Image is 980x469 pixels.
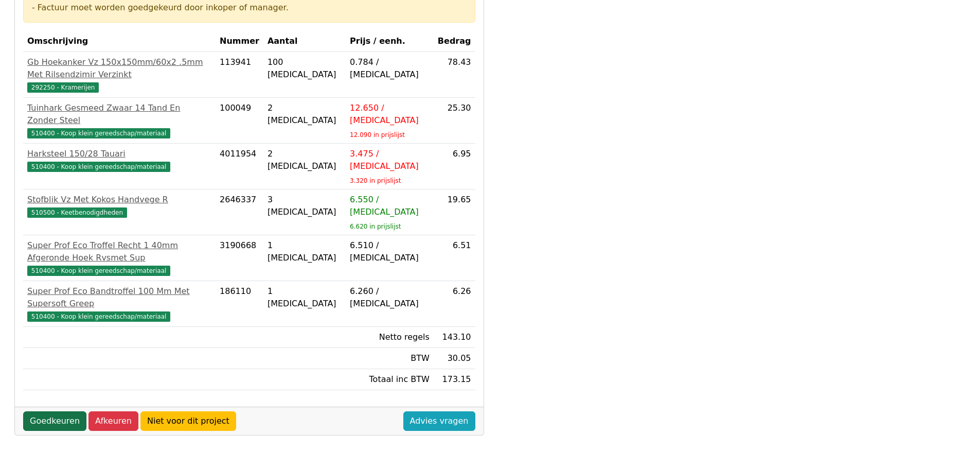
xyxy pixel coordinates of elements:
[346,369,434,390] td: Totaal inc BTW
[140,411,236,431] a: Niet voor dit project
[216,31,263,52] th: Nummer
[27,285,211,310] div: Super Prof Eco Bandtroffel 100 Mm Met Supersoft Greep
[346,348,434,369] td: BTW
[434,235,475,281] td: 6.51
[434,189,475,235] td: 19.65
[434,144,475,189] td: 6.95
[27,128,170,138] span: 510400 - Koop klein gereedschap/materiaal
[27,194,211,206] div: Stofblik Vz Met Kokos Handvege R
[27,56,211,81] div: Gb Hoekanker Vz 150x150mm/60x2 .5mm Met Rilsendzimir Verzinkt
[27,162,170,172] span: 510400 - Koop klein gereedschap/materiaal
[268,285,342,310] div: 1 [MEDICAL_DATA]
[268,239,342,264] div: 1 [MEDICAL_DATA]
[27,194,211,218] a: Stofblik Vz Met Kokos Handvege R510500 - Keetbenodigdheden
[350,194,430,218] div: 6.550 / [MEDICAL_DATA]
[268,102,342,127] div: 2 [MEDICAL_DATA]
[350,102,430,127] div: 12.650 / [MEDICAL_DATA]
[350,131,405,138] sub: 12.090 in prijslijst
[434,52,475,98] td: 78.43
[346,31,434,52] th: Prijs / eenh.
[27,207,127,218] span: 510500 - Keetbenodigdheden
[434,281,475,327] td: 6.26
[434,98,475,144] td: 25.30
[216,281,263,327] td: 186110
[216,235,263,281] td: 3190668
[350,239,430,264] div: 6.510 / [MEDICAL_DATA]
[88,411,138,431] a: Afkeuren
[216,189,263,235] td: 2646337
[216,52,263,98] td: 113941
[434,348,475,369] td: 30.05
[268,56,342,81] div: 100 [MEDICAL_DATA]
[23,411,86,431] a: Goedkeuren
[27,285,211,322] a: Super Prof Eco Bandtroffel 100 Mm Met Supersoft Greep510400 - Koop klein gereedschap/materiaal
[434,369,475,390] td: 173.15
[350,223,401,230] sub: 6.620 in prijslijst
[27,148,211,172] a: Harksteel 150/28 Tauari510400 - Koop klein gereedschap/materiaal
[350,177,401,184] sub: 3.320 in prijslijst
[216,144,263,189] td: 4011954
[27,102,211,127] div: Tuinhark Gesmeed Zwaar 14 Tand En Zonder Steel
[27,56,211,93] a: Gb Hoekanker Vz 150x150mm/60x2 .5mm Met Rilsendzimir Verzinkt292250 - Kramerijen
[27,239,211,264] div: Super Prof Eco Troffel Recht 1 40mm Afgeronde Hoek Rvsmet Sup
[434,31,475,52] th: Bedrag
[403,411,475,431] a: Advies vragen
[434,327,475,348] td: 143.10
[27,102,211,139] a: Tuinhark Gesmeed Zwaar 14 Tand En Zonder Steel510400 - Koop klein gereedschap/materiaal
[23,31,216,52] th: Omschrijving
[350,56,430,81] div: 0.784 / [MEDICAL_DATA]
[268,194,342,218] div: 3 [MEDICAL_DATA]
[216,98,263,144] td: 100049
[350,148,430,172] div: 3.475 / [MEDICAL_DATA]
[27,266,170,276] span: 510400 - Koop klein gereedschap/materiaal
[350,285,430,310] div: 6.260 / [MEDICAL_DATA]
[268,148,342,172] div: 2 [MEDICAL_DATA]
[346,327,434,348] td: Netto regels
[27,239,211,276] a: Super Prof Eco Troffel Recht 1 40mm Afgeronde Hoek Rvsmet Sup510400 - Koop klein gereedschap/mate...
[27,148,211,160] div: Harksteel 150/28 Tauari
[27,311,170,322] span: 510400 - Koop klein gereedschap/materiaal
[27,82,99,93] span: 292250 - Kramerijen
[263,31,346,52] th: Aantal
[32,2,467,14] div: - Factuur moet worden goedgekeurd door inkoper of manager.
